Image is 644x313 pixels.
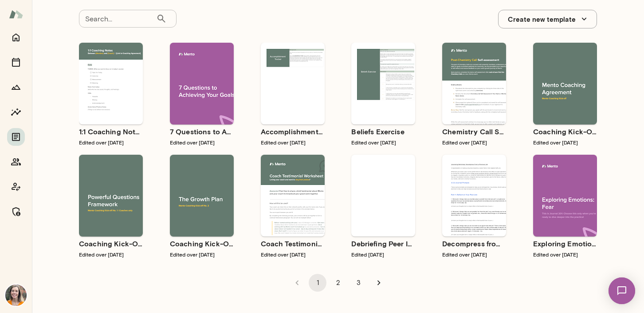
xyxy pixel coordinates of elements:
h6: Exploring Emotions: Fear [533,238,597,249]
span: Edited over [DATE] [170,139,215,145]
span: Edited over [DATE] [261,139,306,145]
button: Insights [7,103,25,121]
button: Go to page 2 [329,274,347,292]
button: Members [7,153,25,171]
h6: Beliefs Exercise [351,126,415,137]
h6: Coaching Kick-Off | Coaching Agreement [533,126,597,137]
span: Edited over [DATE] [533,139,578,145]
button: Manage [7,203,25,221]
span: Edited over [DATE] [170,251,215,257]
span: Edited over [DATE] [533,251,578,257]
img: Carrie Kelly [5,285,27,306]
h6: Decompress from a Job [442,238,506,249]
h6: 7 Questions to Achieving Your Goals [170,126,234,137]
h6: Coaching Kick-Off No. 1 | Powerful Questions [Coaches Only] [79,238,143,249]
h6: Debriefing Peer Insights (360 feedback) Guide [351,238,415,249]
button: Go to next page [370,274,388,292]
button: Create new template [498,10,597,28]
button: Sessions [7,53,25,71]
span: Edited over [DATE] [79,251,124,257]
button: Home [7,28,25,46]
span: Edited [DATE] [351,251,384,257]
span: Edited over [DATE] [261,251,306,257]
span: Edited over [DATE] [351,139,396,145]
span: Edited over [DATE] [79,139,124,145]
div: pagination [79,267,597,292]
span: Edited over [DATE] [442,251,487,257]
h6: Coaching Kick-Off No. 2 | The Growth Plan [170,238,234,249]
img: Mento [9,6,23,23]
nav: pagination navigation [287,274,389,292]
span: Edited over [DATE] [442,139,487,145]
h6: Coach Testimonial Worksheet [261,238,325,249]
h6: Chemistry Call Self-Assessment [Coaches only] [442,126,506,137]
button: Coach app [7,178,25,196]
button: page 1 [309,274,326,292]
h6: Accomplishment Tracker [261,126,325,137]
button: Go to page 3 [349,274,367,292]
h6: 1:1 Coaching Notes [79,126,143,137]
button: Documents [7,128,25,146]
button: Growth Plan [7,78,25,96]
